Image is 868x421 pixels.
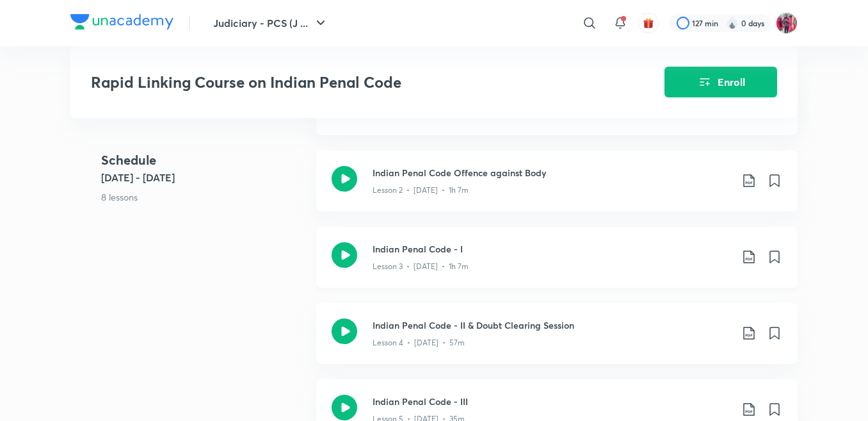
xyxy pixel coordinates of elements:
h3: Rapid Linking Course on Indian Penal Code [91,73,592,92]
a: Indian Penal Code - II & Doubt Clearing SessionLesson 4 • [DATE] • 57m [316,303,798,379]
a: Indian Penal Code - ILesson 3 • [DATE] • 1h 7m [316,227,798,303]
h5: [DATE] - [DATE] [101,170,306,185]
p: Lesson 4 • [DATE] • 57m [373,337,465,349]
a: Indian Penal Code Offence against BodyLesson 2 • [DATE] • 1h 7m [316,151,798,227]
img: Company Logo [70,14,173,29]
img: avatar [643,17,654,29]
p: 8 lessons [101,190,306,204]
h3: Indian Penal Code - III [373,395,731,408]
button: Enroll [664,67,777,97]
button: Judiciary - PCS (J ... [205,10,336,36]
h3: Indian Penal Code Offence against Body [373,166,731,179]
h3: Indian Penal Code - II & Doubt Clearing Session [373,318,731,332]
h3: Indian Penal Code - I [373,242,731,256]
img: streak [726,17,739,29]
button: avatar [638,13,659,33]
h4: Schedule [101,151,306,170]
img: Archita Mittal [776,12,798,34]
p: Lesson 3 • [DATE] • 1h 7m [373,261,469,272]
a: Company Logo [70,14,173,33]
p: Lesson 2 • [DATE] • 1h 7m [373,185,469,196]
